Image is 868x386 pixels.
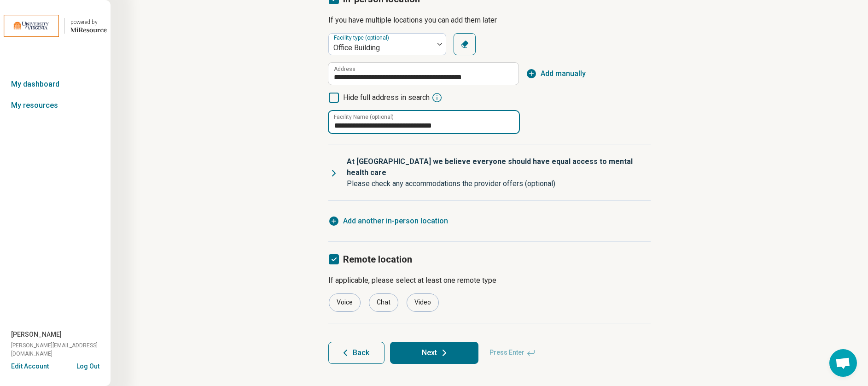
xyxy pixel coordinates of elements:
[4,15,107,37] a: University of Virginiapowered by
[526,68,586,79] button: Add manually
[334,114,394,120] label: Facility Name (optional)
[328,275,651,286] p: If applicable, please select at least one remote type
[484,342,541,364] span: Press Enter
[328,145,651,200] summary: At [GEOGRAPHIC_DATA] we believe everyone should have equal access to mental health carePlease che...
[334,35,391,41] label: Facility type (optional)
[343,254,412,265] span: Remote location
[11,341,111,358] span: [PERSON_NAME][EMAIL_ADDRESS][DOMAIN_NAME]
[4,15,59,37] img: University of Virginia
[11,362,49,371] button: Edit Account
[343,216,448,227] span: Add another in-person location
[76,362,99,369] button: Log Out
[328,342,384,364] button: Back
[369,293,398,312] div: Chat
[334,66,355,72] label: Address
[390,342,478,364] button: Next
[70,18,107,26] div: powered by
[407,293,439,312] div: Video
[11,330,62,339] span: [PERSON_NAME]
[328,15,651,26] p: If you have multiple locations you can add them later
[829,349,857,377] div: Open chat
[329,293,361,312] div: Voice
[328,216,448,227] button: Add another in-person location
[347,156,643,178] p: At [GEOGRAPHIC_DATA] we believe everyone should have equal access to mental health care
[353,349,369,357] span: Back
[347,178,643,189] p: Please check any accommodations the provider offers (optional)
[541,68,586,79] span: Add manually
[343,92,430,103] span: Hide full address in search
